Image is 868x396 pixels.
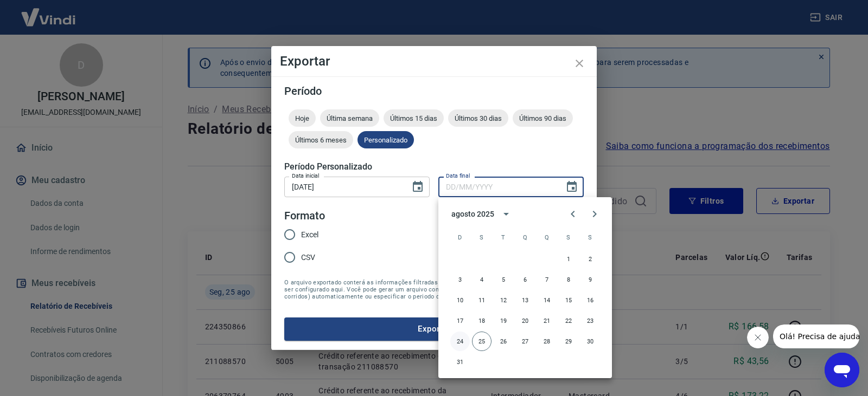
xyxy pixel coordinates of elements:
[446,172,470,180] label: Data final
[289,109,316,127] div: Hoje
[747,327,769,348] iframe: Fechar mensagem
[448,109,508,127] div: Últimos 30 dias
[438,177,557,197] input: DD/MM/YYYY
[559,332,578,351] button: 29
[450,352,470,372] button: 31
[515,332,535,351] button: 27
[450,226,470,248] span: domingo
[580,249,600,269] button: 2
[566,50,592,76] button: close
[580,332,600,351] button: 30
[773,324,859,348] iframe: Mensagem da empresa
[301,252,315,263] span: CSV
[451,209,494,220] div: agosto 2025
[284,208,325,224] legend: Formato
[537,311,557,330] button: 21
[561,176,583,198] button: Choose date
[494,332,513,351] button: 26
[320,114,379,122] span: Última semana
[280,55,588,68] h4: Exportar
[284,279,584,300] span: O arquivo exportado conterá as informações filtradas na tela anterior com exceção do período que ...
[472,290,492,310] button: 11
[559,311,578,330] button: 22
[537,332,557,351] button: 28
[448,114,508,122] span: Últimos 30 dias
[580,290,600,310] button: 16
[450,270,470,289] button: 3
[289,136,353,144] span: Últimos 6 meses
[450,311,470,330] button: 17
[301,229,318,241] span: Excel
[494,226,513,248] span: terça-feira
[292,172,320,180] label: Data inicial
[515,290,535,310] button: 13
[494,270,513,289] button: 5
[559,270,578,289] button: 8
[494,311,513,330] button: 19
[494,290,513,310] button: 12
[384,114,444,122] span: Últimos 15 dias
[580,226,600,248] span: sábado
[472,226,492,248] span: segunda-feira
[320,109,379,127] div: Última semana
[358,136,414,144] span: Personalizado
[515,311,535,330] button: 20
[472,270,492,289] button: 4
[537,270,557,289] button: 7
[450,332,470,351] button: 24
[450,290,470,310] button: 10
[559,290,578,310] button: 15
[284,86,584,96] h5: Período
[825,353,859,387] iframe: Botão para abrir a janela de mensagens
[358,131,414,148] div: Personalizado
[537,290,557,310] button: 14
[559,226,578,248] span: sexta-feira
[497,205,515,223] button: calendar view is open, switch to year view
[513,109,573,127] div: Últimos 90 dias
[284,317,584,340] button: Exportar
[513,114,573,122] span: Últimos 90 dias
[284,177,403,197] input: DD/MM/YYYY
[515,270,535,289] button: 6
[289,131,353,148] div: Últimos 6 meses
[580,270,600,289] button: 9
[580,311,600,330] button: 23
[537,226,557,248] span: quinta-feira
[407,176,429,198] button: Choose date, selected date is 21 de ago de 2025
[384,109,444,127] div: Últimos 15 dias
[284,161,584,172] h5: Período Personalizado
[559,249,578,269] button: 1
[472,311,492,330] button: 18
[472,332,492,351] button: 25
[515,226,535,248] span: quarta-feira
[562,203,584,225] button: Previous month
[584,203,605,225] button: Next month
[289,114,316,122] span: Hoje
[7,8,91,16] span: Olá! Precisa de ajuda?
